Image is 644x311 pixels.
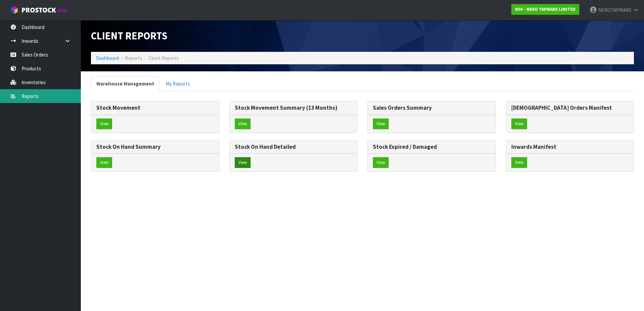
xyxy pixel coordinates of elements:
button: View [96,118,112,129]
button: View [511,118,527,129]
h3: Stock On Hand Detailed [235,144,352,150]
a: My Reports [160,76,195,91]
a: Dashboard [96,55,119,61]
small: WMS [57,7,68,14]
button: View [373,118,389,129]
button: View [235,157,251,168]
span: ProStock [22,6,56,14]
button: View [96,157,112,168]
h3: Stock On Hand Summary [96,144,214,150]
a: Warehouse Management [91,76,160,91]
h3: Sales Orders Summary [373,105,490,111]
h3: [DEMOGRAPHIC_DATA] Orders Manifest [511,105,629,111]
span: NEROTAPWARE [598,7,632,13]
strong: N04 - NERO TAPWARE LIMITED [515,6,576,12]
button: View [235,118,251,129]
button: View [373,157,389,168]
h3: Stock Movement Summary (13 Months) [235,105,352,111]
span: Reports [125,55,142,61]
button: View [511,157,527,168]
h3: Inwards Manifest [511,144,629,150]
h3: Stock Movement [96,105,214,111]
img: cube-alt.png [10,6,19,14]
h3: Stock Expired / Damaged [373,144,490,150]
span: Client Reports [148,55,179,61]
span: Client Reports [91,29,167,42]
